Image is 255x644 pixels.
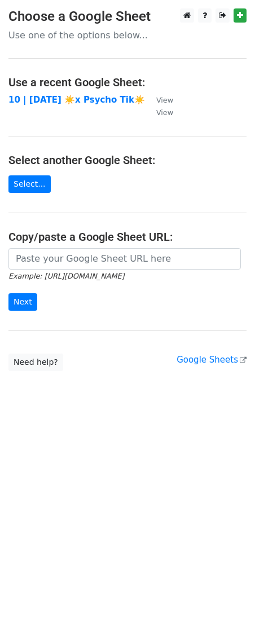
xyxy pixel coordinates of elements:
[8,354,63,371] a: Need help?
[156,96,173,104] small: View
[8,153,247,167] h4: Select another Google Sheet:
[8,293,37,311] input: Next
[145,107,173,117] a: View
[8,230,247,244] h4: Copy/paste a Google Sheet URL:
[156,108,173,117] small: View
[177,355,247,365] a: Google Sheets
[8,272,124,280] small: Example: [URL][DOMAIN_NAME]
[145,95,173,105] a: View
[8,95,145,105] a: 10 | [DATE] ☀️x Psycho Tik☀️
[8,76,247,89] h4: Use a recent Google Sheet:
[8,248,241,270] input: Paste your Google Sheet URL here
[8,29,247,41] p: Use one of the options below...
[8,8,247,25] h3: Choose a Google Sheet
[8,175,51,193] a: Select...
